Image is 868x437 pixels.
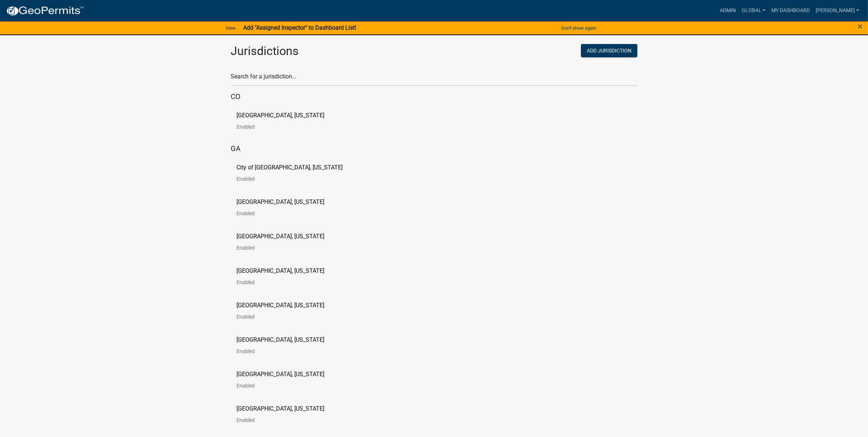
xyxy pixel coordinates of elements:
p: Enabled [237,124,336,129]
p: Enabled [237,349,336,354]
a: My Dashboard [768,4,813,18]
a: [PERSON_NAME] [813,4,862,18]
p: [GEOGRAPHIC_DATA], [US_STATE] [237,234,325,239]
p: [GEOGRAPHIC_DATA], [US_STATE] [237,337,325,343]
p: Enabled [237,314,336,319]
p: Enabled [237,211,336,216]
a: City of [GEOGRAPHIC_DATA], [US_STATE]Enabled [237,165,355,187]
a: [GEOGRAPHIC_DATA], [US_STATE]Enabled [237,371,336,394]
p: Enabled [237,245,336,250]
a: [GEOGRAPHIC_DATA], [US_STATE]Enabled [237,337,336,360]
a: View [223,22,239,34]
a: [GEOGRAPHIC_DATA], [US_STATE]Enabled [237,234,336,256]
p: [GEOGRAPHIC_DATA], [US_STATE] [237,371,325,377]
button: Close [858,22,863,31]
p: Enabled [237,280,336,285]
a: [GEOGRAPHIC_DATA], [US_STATE]Enabled [237,302,336,325]
span: × [858,21,863,32]
a: Admin [717,4,739,18]
p: Enabled [237,418,336,423]
a: Global [739,4,769,18]
p: Enabled [237,176,355,181]
p: City of [GEOGRAPHIC_DATA], [US_STATE] [237,165,343,170]
p: [GEOGRAPHIC_DATA], [US_STATE] [237,406,325,412]
p: Enabled [237,383,336,388]
p: [GEOGRAPHIC_DATA], [US_STATE] [237,113,325,118]
p: [GEOGRAPHIC_DATA], [US_STATE] [237,268,325,274]
h5: CO [231,92,637,101]
a: [GEOGRAPHIC_DATA], [US_STATE]Enabled [237,199,336,222]
h2: Jurisdictions [231,44,429,58]
a: [GEOGRAPHIC_DATA], [US_STATE]Enabled [237,113,336,135]
button: Add Jurisdiction [581,44,637,57]
h5: GA [231,144,637,153]
a: [GEOGRAPHIC_DATA], [US_STATE]Enabled [237,268,336,291]
p: [GEOGRAPHIC_DATA], [US_STATE] [237,199,325,205]
p: [GEOGRAPHIC_DATA], [US_STATE] [237,302,325,308]
button: Don't show again [558,22,599,34]
strong: Add "Assigned Inspector" to Dashboard List! [243,24,356,31]
a: [GEOGRAPHIC_DATA], [US_STATE]Enabled [237,406,336,429]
